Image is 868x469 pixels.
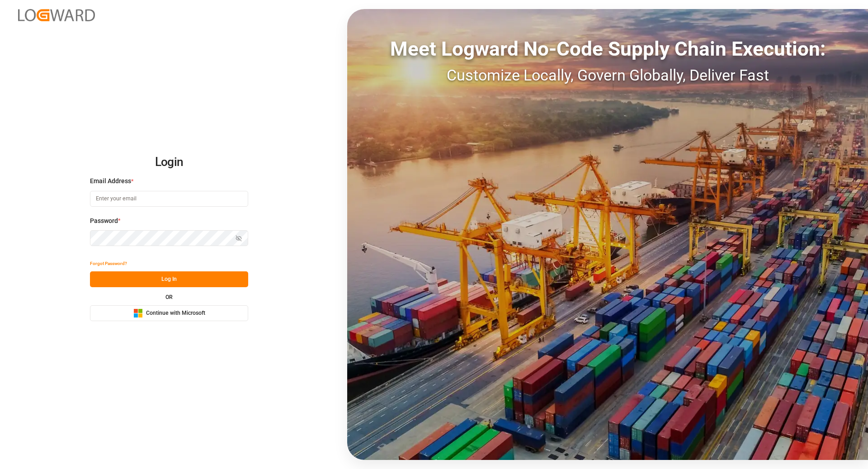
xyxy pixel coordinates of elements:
button: Forgot Password? [90,256,127,271]
button: Log In [90,271,248,287]
small: OR [165,294,173,300]
span: Password [90,216,118,226]
img: Logward_new_orange.png [18,9,95,21]
div: Customize Locally, Govern Globally, Deliver Fast [347,64,868,87]
span: Continue with Microsoft [146,309,205,317]
h2: Login [90,148,248,177]
button: Continue with Microsoft [90,305,248,321]
div: Meet Logward No-Code Supply Chain Execution: [347,34,868,64]
span: Email Address [90,176,131,186]
input: Enter your email [90,191,248,207]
